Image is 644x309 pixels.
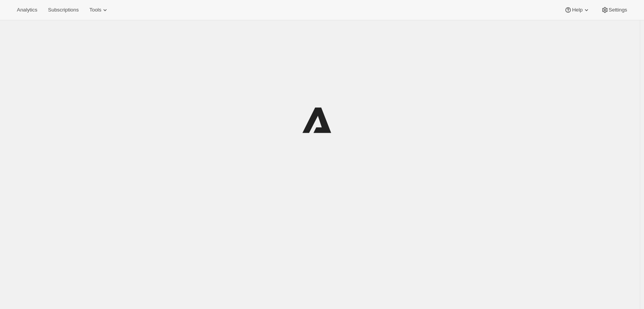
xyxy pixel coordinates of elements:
[560,5,595,15] button: Help
[48,7,79,13] span: Subscriptions
[609,7,627,13] span: Settings
[572,7,582,13] span: Help
[85,5,113,15] button: Tools
[12,5,42,15] button: Analytics
[43,5,83,15] button: Subscriptions
[89,7,101,13] span: Tools
[596,5,632,15] button: Settings
[17,7,37,13] span: Analytics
